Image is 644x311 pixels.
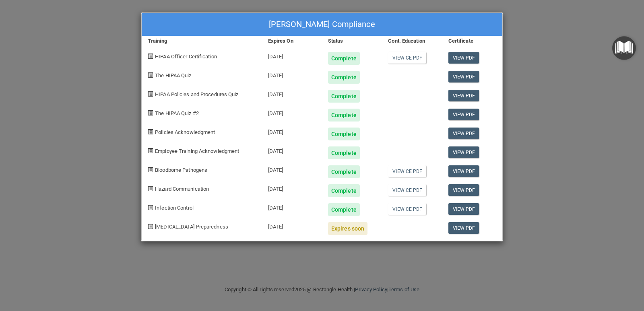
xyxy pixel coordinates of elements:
span: HIPAA Officer Certification [155,54,217,60]
div: [DATE] [262,178,322,197]
div: [DATE] [262,65,322,84]
a: View PDF [448,52,479,64]
a: View PDF [448,109,479,120]
div: Complete [328,90,360,103]
div: [DATE] [262,103,322,122]
div: Certificate [442,36,502,46]
div: Complete [328,146,360,159]
span: [MEDICAL_DATA] Preparedness [155,224,228,230]
span: Hazard Communication [155,186,209,192]
div: Training [142,36,262,46]
span: HIPAA Policies and Procedures Quiz [155,91,238,97]
button: Open Resource Center [612,36,636,60]
a: View CE PDF [388,165,426,177]
a: View PDF [448,90,479,101]
div: Complete [328,165,360,178]
a: View CE PDF [388,52,426,64]
a: View PDF [448,71,479,82]
a: View PDF [448,184,479,196]
span: Policies Acknowledgment [155,129,215,135]
a: View PDF [448,165,479,177]
div: [DATE] [262,140,322,159]
a: View PDF [448,146,479,158]
div: Complete [328,128,360,140]
div: Cont. Education [382,36,442,46]
div: [DATE] [262,122,322,140]
div: Complete [328,71,360,84]
span: Employee Training Acknowledgment [155,148,239,154]
div: [DATE] [262,46,322,65]
div: Expires soon [328,222,367,235]
a: View PDF [448,222,479,234]
div: [DATE] [262,197,322,216]
div: [DATE] [262,159,322,178]
div: Expires On [262,36,322,46]
div: [DATE] [262,84,322,103]
div: [PERSON_NAME] Compliance [142,13,502,36]
span: Bloodborne Pathogens [155,167,207,173]
div: Complete [328,109,360,122]
a: View PDF [448,203,479,215]
span: Infection Control [155,205,194,211]
div: [DATE] [262,216,322,235]
div: Complete [328,52,360,65]
div: Complete [328,203,360,216]
span: The HIPAA Quiz [155,72,191,78]
a: View PDF [448,128,479,139]
div: Status [322,36,382,46]
div: Complete [328,184,360,197]
span: The HIPAA Quiz #2 [155,110,199,116]
a: View CE PDF [388,203,426,215]
a: View CE PDF [388,184,426,196]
